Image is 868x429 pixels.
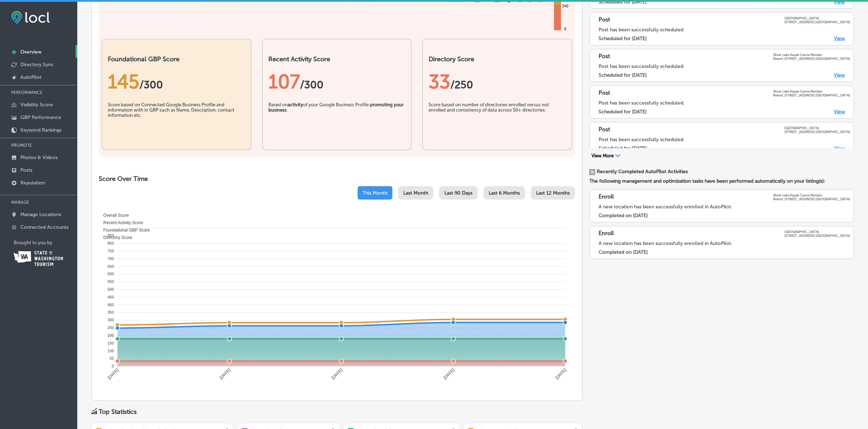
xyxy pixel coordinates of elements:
[599,109,647,115] label: Scheduled for [DATE]
[536,190,570,196] span: Last 12 Months
[784,20,850,24] p: [STREET_ADDRESS] [GEOGRAPHIC_DATA]
[599,63,850,69] div: Post has been successfully scheduled.
[773,57,850,61] p: Resort, [STREET_ADDRESS] [GEOGRAPHIC_DATA]
[773,93,850,97] p: Resort, [STREET_ADDRESS] [GEOGRAPHIC_DATA]
[429,102,566,137] div: Score based on number of directories enrolled versus not enrolled and consistency of data across ...
[107,303,114,307] tspan: 400
[834,109,845,115] a: View
[107,241,114,245] tspan: 800
[784,234,850,238] p: [STREET_ADDRESS] [GEOGRAPHIC_DATA]
[108,70,245,93] div: 145
[599,16,610,24] p: Post
[599,89,610,97] p: Post
[107,264,114,269] tspan: 650
[107,326,114,330] tspan: 250
[14,240,77,245] p: Brought to you by
[597,169,688,175] span: Recently Completed AutoPilot Activities
[363,190,387,196] span: This Month
[599,145,647,151] label: Scheduled for [DATE]
[834,36,845,42] a: View
[107,287,114,291] tspan: 500
[20,62,54,68] p: Directory Sync
[218,367,231,380] tspan: [DATE]
[107,249,114,253] tspan: 750
[450,78,473,91] span: /250
[784,16,850,20] p: [GEOGRAPHIC_DATA]
[139,78,163,91] span: / 300
[834,72,845,78] a: View
[599,27,850,33] div: Post has been successfully scheduled.
[107,233,114,238] tspan: 850
[20,114,61,120] p: GBP Performance
[784,126,850,130] p: [GEOGRAPHIC_DATA]
[20,212,61,217] p: Manage Locations
[14,251,63,266] img: Washington Tourism
[107,341,114,345] tspan: 150
[599,137,850,143] div: Post has been successfully scheduled.
[98,228,150,233] span: Foundational GBP Score
[773,193,850,197] p: Silver Lake Kayak Canoe Rentals
[107,318,114,322] tspan: 300
[98,235,132,240] span: Directory Score
[110,356,114,360] tspan: 50
[599,193,614,201] p: Enroll
[20,180,45,186] p: Reputation
[99,175,575,183] h2: Score Over Time
[599,249,648,255] label: Completed on [DATE]
[268,70,406,93] div: 107
[112,364,114,368] tspan: 0
[107,295,114,299] tspan: 450
[599,53,610,61] p: Post
[108,102,245,137] div: Score based on Connected Google Business Profile and information with in GBP such as Name, Descri...
[20,49,41,55] p: Overview
[429,70,566,93] div: 33
[268,102,406,137] div: Based on of your Google Business Profile .
[773,53,850,57] p: Silver Lake Kayak Canoe Rentals
[443,367,456,380] tspan: [DATE]
[589,153,622,159] button: View More
[107,349,114,353] tspan: 100
[108,55,245,63] h2: Foundational GBP Score
[599,230,614,238] p: Enroll
[599,213,648,219] label: Completed on [DATE]
[107,333,114,337] tspan: 200
[554,367,567,380] tspan: [DATE]
[599,204,850,210] div: A new location has been successfully enrolled in AutoPilot.
[107,257,114,261] tspan: 700
[444,190,472,196] span: Last 90 Days
[107,279,114,284] tspan: 550
[20,102,53,108] p: Visibility Score
[288,102,303,107] b: activity
[268,102,404,113] b: promoting your business
[300,78,324,91] span: /300
[331,367,344,380] tspan: [DATE]
[268,55,406,63] h2: Recent Activity Score
[784,230,850,234] p: [GEOGRAPHIC_DATA]
[429,55,566,63] h2: Directory Score
[20,224,68,230] p: Connected Accounts
[20,154,58,160] p: Photos & Videos
[599,72,647,78] label: Scheduled for [DATE]
[20,167,32,173] p: Posts
[784,130,850,134] p: [STREET_ADDRESS] [GEOGRAPHIC_DATA]
[107,367,120,380] tspan: [DATE]
[599,36,647,42] label: Scheduled for [DATE]
[834,145,845,151] a: View
[20,127,61,133] p: Keyword Rankings
[98,220,143,225] span: Recent Activity Score
[563,26,568,32] div: 0
[20,74,41,80] p: AutoPilot
[489,190,520,196] span: Last 6 Months
[98,213,129,218] span: Overall Score
[599,100,850,106] div: Post has been successfully scheduled.
[589,178,854,184] span: The following management and optimization tasks have been performed automatically on your listing...
[773,89,850,93] p: Silver Lake Kayak Canoe Rentals
[561,4,570,9] div: 340
[107,310,114,314] tspan: 350
[11,11,50,24] img: fda3e92497d09a02dc62c9cd864e3231.png
[773,197,850,201] p: Resort, [STREET_ADDRESS] [GEOGRAPHIC_DATA]
[599,240,850,246] div: A new location has been successfully enrolled in AutoPilot.
[99,408,137,416] div: Top Statistics
[107,272,114,276] tspan: 600
[599,126,610,134] p: Post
